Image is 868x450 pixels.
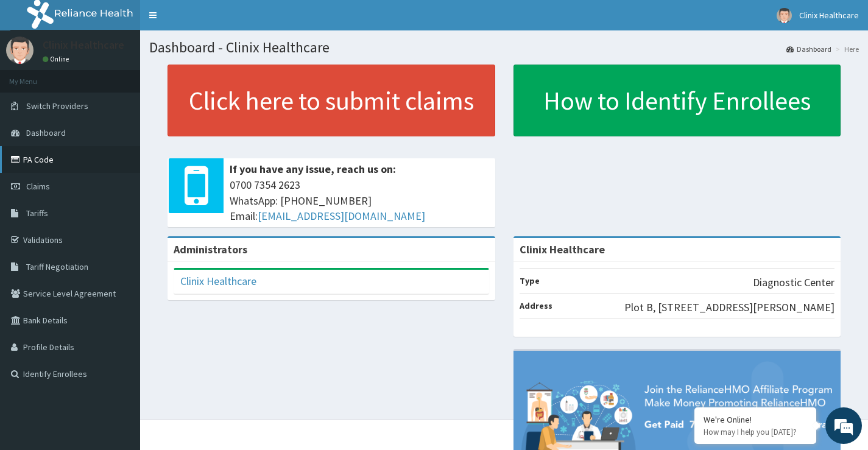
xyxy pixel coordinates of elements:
p: How may I help you today? [704,427,807,437]
span: Clinix Healthcare [799,10,859,21]
span: Tariffs [26,208,48,219]
p: Diagnostic Center [753,275,834,290]
a: Clinix Healthcare [180,274,256,288]
span: Claims [26,181,50,192]
a: Dashboard [786,44,831,54]
strong: Clinix Healthcare [520,242,605,256]
a: Online [43,55,72,63]
b: Type [520,275,540,286]
h1: Dashboard - Clinix Healthcare [149,40,859,55]
b: Address [520,300,552,311]
p: Plot B, [STREET_ADDRESS][PERSON_NAME] [624,300,834,315]
span: Dashboard [26,127,66,138]
img: User Image [777,8,792,23]
span: Switch Providers [26,100,88,111]
a: Click here to submit claims [168,65,495,136]
img: User Image [6,37,34,64]
p: Clinix Healthcare [43,40,124,51]
a: How to Identify Enrollees [513,65,841,136]
a: [EMAIL_ADDRESS][DOMAIN_NAME] [258,209,425,223]
li: Here [833,44,859,54]
div: We're Online! [704,414,807,425]
span: 0700 7354 2623 WhatsApp: [PHONE_NUMBER] Email: [230,177,489,224]
span: Tariff Negotiation [26,261,88,272]
b: Administrators [174,242,247,256]
b: If you have any issue, reach us on: [230,162,396,176]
